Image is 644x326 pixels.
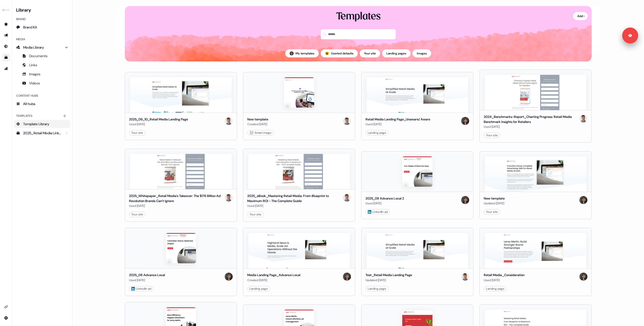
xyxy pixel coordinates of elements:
div: Used [DATE] [484,278,525,283]
img: Michaela [461,196,469,204]
img: Media Landing Page_Advance Local [248,233,350,268]
div: Updated [DATE] [366,278,412,283]
a: Brand Kit [14,23,70,31]
button: 2025_eBook_Mastering Retail Media: From Blueprint to Maximum ROI - The Complete Guide2025_eBook_M... [243,149,355,222]
div: Landing page [368,130,386,135]
img: Denis [343,193,351,202]
a: Media Library [14,43,70,51]
a: Videos [14,79,70,87]
div: Templates [336,10,381,23]
div: Updated [DATE] [484,201,505,206]
button: My templates [285,49,319,57]
img: Test_Retail Media Landing Page [367,233,468,268]
div: Used [DATE] [366,122,430,127]
button: Media Landing Page_Advance LocalMedia Landing Page_Advance LocalCreated [DATE]MichaelaLanding page [243,228,355,296]
a: Go to attribution [2,64,10,73]
img: Retail Media Landing Page_Unaware/ Aware [367,77,468,113]
div: Media [14,35,70,43]
a: All hubs [14,100,70,108]
div: 2025_09_10_Retail Media Landing Page [129,117,188,122]
div: New template [247,117,268,122]
div: ; [325,51,329,55]
div: Templates [14,112,70,120]
div: Test_Retail Media Landing Page [366,273,412,278]
div: Brand [14,15,70,23]
button: Images [413,49,431,57]
div: Landing page [250,286,268,291]
a: Go to templates [2,53,10,61]
div: Landing page [368,286,386,291]
div: Used [DATE] [129,203,223,208]
div: Used [DATE] [129,278,165,283]
button: Retail Media Landing Page_Unaware/ AwareRetail Media Landing Page_Unaware/ AwareUsed [DATE]Michae... [361,70,473,143]
img: 2025_08 Advance Local 2 [402,156,432,187]
span: Documents [29,53,48,58]
div: Your site [486,209,498,214]
button: Test_Retail Media Landing PageTest_Retail Media Landing PageUpdated [DATE]DenisLanding page [361,228,473,296]
img: Denis [343,117,351,125]
img: New template [485,156,586,192]
span: Videos [29,81,40,86]
img: Retail Media_Consideration [485,233,586,268]
span: Media Library [23,45,44,50]
div: Content Hubs [14,92,70,100]
a: Links [14,61,70,69]
div: Used [DATE] [247,203,341,208]
div: Landing page [486,286,504,291]
img: Michaela [461,117,469,125]
img: Denis [461,273,469,281]
img: Michaela [290,51,294,55]
img: Denis [225,193,233,202]
span: Template Library [23,121,49,126]
button: New templateNew templateUpdated [DATE]MichaelaYour site [479,149,592,222]
img: 2024_Benchmarks-Report_Charting Progress: Retail Media Benchmark Insights for Retailers [485,75,586,110]
img: 2025_Whitepaper_Retail Media’s Takeover: The $176 Billion Ad Revolution Brands Can’t Ignore [130,154,232,189]
a: Go to prospects [2,20,10,28]
button: 2025_08 Advance Local2025_08 Advance LocalUsed [DATE]Michaela LinkedIn ad [125,228,237,296]
button: userled logo;Userled defaults [321,49,358,57]
button: 2024_Benchmarks-Report_Charting Progress: Retail Media Benchmark Insights for Retailers 2024_Benc... [479,70,592,143]
img: Michaela [343,273,351,281]
a: Go to Inbound [2,42,10,50]
a: Documents [14,52,70,60]
div: 2025_Whitepaper_Retail Media’s Takeover: The $176 Billion Ad Revolution Brands Can’t Ignore [129,193,223,203]
button: Retail Media_ConsiderationRetail Media_ConsiderationUsed [DATE]MichaelaLanding page [479,228,592,296]
button: Your site [360,49,380,57]
span: All hubs [23,101,35,106]
span: Brand Kit [23,25,37,30]
img: Michaela [579,196,587,204]
div: LinkedIn ad [368,209,388,214]
div: Used [DATE] [366,201,404,206]
div: Used [DATE] [129,122,188,127]
div: Smart image [250,130,271,135]
img: 2025_eBook_Mastering Retail Media: From Blueprint to Maximum ROI - The Complete Guide [248,154,350,189]
div: 2025_Retail Media LinkedIn Ad Templates_1080X1080 [23,131,62,136]
button: Add [573,12,588,20]
a: Go to outbound experience [2,31,10,39]
a: Go to integrations [2,303,10,311]
div: New template [484,196,505,201]
img: 2025_09_10_Retail Media Landing Page [130,77,232,113]
button: 2025_09_10_Retail Media Landing Page2025_09_10_Retail Media Landing PageUsed [DATE]DenisYour site [125,70,237,143]
div: Retail Media Landing Page_Unaware/ Aware [366,117,430,122]
span: Links [29,62,37,68]
div: Media Landing Page_Advance Local [247,273,300,278]
div: Retail Media_Consideration [484,273,525,278]
div: 2025_08 Advance Local 2 [366,196,404,201]
img: New template [284,77,314,108]
img: Michaela [225,273,233,281]
button: New templateNew templateCreated [DATE]Denis Smart image [243,70,355,143]
div: LinkedIn ad [131,286,151,291]
div: Created [DATE] [247,122,268,127]
a: 2025_Retail Media LinkedIn Ad Templates_1080X1080 [14,129,70,137]
button: 2025_08 Advance Local 22025_08 Advance Local 2Used [DATE]Michaela LinkedIn ad [361,149,473,222]
div: Your site [250,212,261,217]
div: 2025_08 Advance Local [129,273,165,278]
img: Denis [579,114,587,122]
button: 2025_Whitepaper_Retail Media’s Takeover: The $176 Billion Ad Revolution Brands Can’t Ignore2025_W... [125,149,237,222]
a: Template Library [14,120,70,128]
span: Images [29,72,41,77]
h3: Library [14,6,70,13]
img: userled logo [325,51,329,55]
div: Your site [131,130,143,135]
